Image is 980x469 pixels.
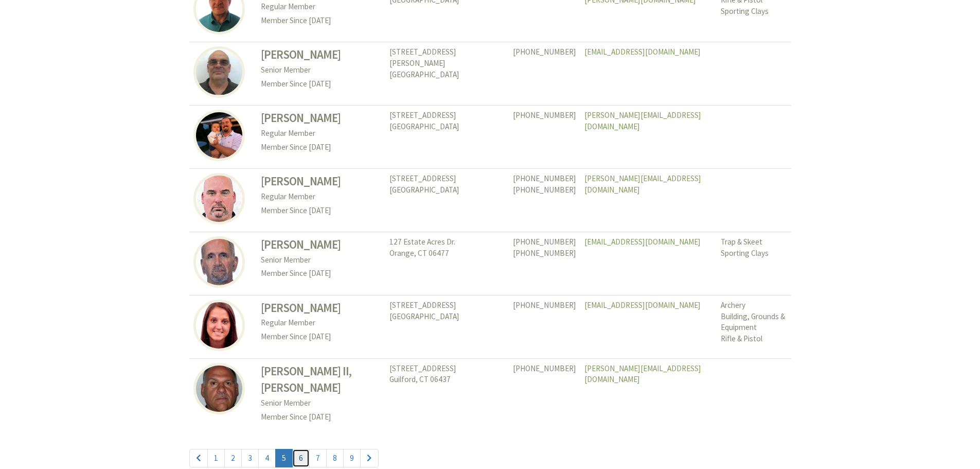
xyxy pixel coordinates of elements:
td: [STREET_ADDRESS] [GEOGRAPHIC_DATA] [385,295,509,358]
h3: [PERSON_NAME] II, [PERSON_NAME] [261,363,381,397]
p: Regular Member [261,190,381,204]
a: 5 [275,449,293,467]
a: 2 [224,449,242,467]
img: Amy Mastrianna [193,300,245,351]
p: Member Since [DATE] [261,204,381,218]
a: [PERSON_NAME][EMAIL_ADDRESS][DOMAIN_NAME] [584,110,701,131]
a: 8 [326,449,344,467]
p: Senior Member [261,63,381,77]
a: 9 [343,449,361,467]
img: Joseph Mascari [193,110,245,161]
a: [PERSON_NAME][EMAIL_ADDRESS][DOMAIN_NAME] [584,173,701,195]
td: Trap & Skeet Sporting Clays [717,232,791,295]
td: [STREET_ADDRESS] Guilford, CT 06437 [385,358,509,428]
a: [EMAIL_ADDRESS][DOMAIN_NAME] [584,237,701,247]
p: Member Since [DATE] [261,410,381,424]
td: [PHONE_NUMBER] [PHONE_NUMBER] [509,232,580,295]
h3: [PERSON_NAME] [261,46,381,63]
a: 3 [241,449,259,467]
h3: [PERSON_NAME] [261,110,381,127]
td: [STREET_ADDRESS] [GEOGRAPHIC_DATA] [385,105,509,168]
p: Member Since [DATE] [261,330,381,344]
td: [PHONE_NUMBER] [PHONE_NUMBER] [509,168,580,232]
p: Senior Member [261,396,381,410]
p: Regular Member [261,127,381,141]
a: [EMAIL_ADDRESS][DOMAIN_NAME] [584,47,701,57]
td: [PHONE_NUMBER] [509,105,580,168]
p: Member Since [DATE] [261,14,381,28]
td: [PHONE_NUMBER] [509,295,580,358]
a: 6 [292,449,310,467]
a: 1 [207,449,225,467]
img: Joe Mascari [193,173,245,224]
td: [STREET_ADDRESS] [GEOGRAPHIC_DATA] [385,168,509,232]
p: Regular Member [261,316,381,330]
img: Frank Mastriano II [193,363,245,414]
img: Michael Maselli [193,236,245,288]
h3: [PERSON_NAME] [261,173,381,190]
h3: [PERSON_NAME] [261,236,381,253]
a: 7 [309,449,327,467]
td: 127 Estate Acres Dr. Orange, CT 06477 [385,232,509,295]
td: [STREET_ADDRESS][PERSON_NAME] [GEOGRAPHIC_DATA] [385,42,509,106]
img: Joseph Mascari [193,46,245,98]
p: Member Since [DATE] [261,77,381,91]
a: [EMAIL_ADDRESS][DOMAIN_NAME] [584,300,701,310]
p: Member Since [DATE] [261,267,381,281]
td: [PHONE_NUMBER] [509,358,580,428]
h3: [PERSON_NAME] [261,300,381,317]
a: [PERSON_NAME][EMAIL_ADDRESS][DOMAIN_NAME] [584,363,701,385]
td: Archery Building, Grounds & Equipment Rifle & Pistol [717,295,791,358]
td: [PHONE_NUMBER] [509,42,580,106]
p: Member Since [DATE] [261,141,381,154]
a: 4 [258,449,276,467]
p: Senior Member [261,253,381,267]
